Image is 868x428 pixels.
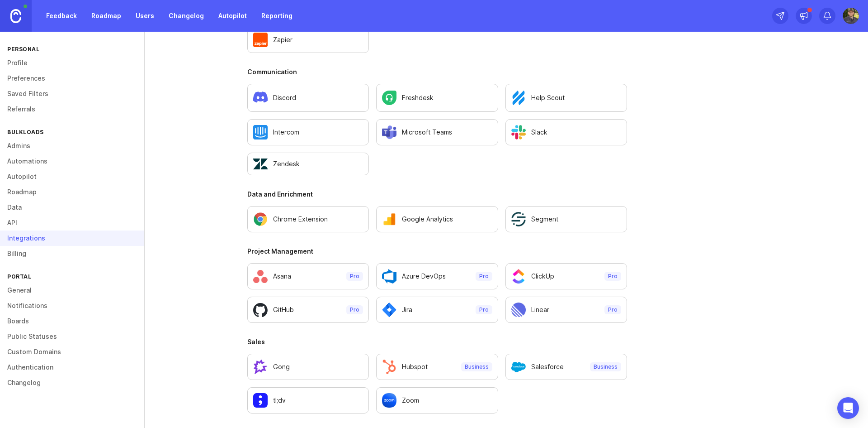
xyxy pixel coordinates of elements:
a: Configure Discord settings. [247,84,369,112]
a: Feedback [41,8,82,24]
p: Business [465,363,489,370]
a: Configure ClickUp settings. [505,263,627,289]
a: Configure GitHub settings. [247,297,369,323]
a: Configure Linear settings. [505,297,627,323]
p: Help Scout [531,93,565,102]
a: Users [130,8,160,24]
p: Microsoft Teams [402,128,452,137]
a: Configure Intercom settings. [247,119,369,145]
div: Open Intercom Messenger [837,397,859,419]
a: Reporting [256,8,298,24]
p: Pro [608,306,618,313]
a: Configure Jira settings. [376,297,498,323]
img: Canny Home [10,9,21,23]
p: Asana [273,272,291,281]
a: Configure Microsoft Teams settings. [376,119,498,145]
h3: Project Management [247,247,627,256]
a: Configure Azure DevOps settings. [376,263,498,289]
p: Pro [350,273,359,280]
p: Jira [402,305,412,314]
a: Configure Google Analytics settings. [376,206,498,232]
p: Hubspot [402,362,428,371]
p: Chrome Extension [273,215,328,224]
a: Configure Chrome Extension in a new tab. [247,206,369,232]
h3: Data and Enrichment [247,190,627,199]
a: Configure Slack settings. [505,119,627,145]
h3: Sales [247,337,627,346]
p: Azure DevOps [402,272,446,281]
a: Configure Hubspot settings. [376,354,498,380]
p: Pro [479,306,489,313]
a: Configure Asana settings. [247,263,369,289]
p: GitHub [273,305,294,314]
p: Salesforce [531,362,564,371]
a: Changelog [163,8,209,24]
p: Zendesk [273,159,300,168]
p: Segment [531,215,558,224]
a: Autopilot [213,8,252,24]
p: Zoom [402,396,419,405]
a: Configure Zendesk settings. [247,153,369,175]
h3: Communication [247,67,627,77]
a: Roadmap [86,8,127,24]
p: Zapier [273,35,292,44]
p: Pro [608,273,618,280]
p: Slack [531,128,547,137]
p: Freshdesk [402,93,434,102]
a: Configure tl;dv settings. [247,387,369,414]
p: Google Analytics [402,215,453,224]
p: Pro [350,306,359,313]
p: tl;dv [273,396,286,405]
p: Business [594,363,618,370]
img: Tyler [843,8,859,24]
p: Pro [479,273,489,280]
a: Configure Freshdesk settings. [376,84,498,112]
p: Linear [531,305,549,314]
p: ClickUp [531,272,554,281]
a: Configure Zoom settings. [376,387,498,414]
a: Configure Gong settings. [247,354,369,380]
a: Configure Segment settings. [505,206,627,232]
p: Discord [273,93,296,102]
a: Configure Salesforce settings. [505,354,627,380]
p: Intercom [273,128,299,137]
a: Configure Zapier settings. [247,27,369,53]
a: Configure Help Scout settings. [505,84,627,112]
p: Gong [273,362,290,371]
